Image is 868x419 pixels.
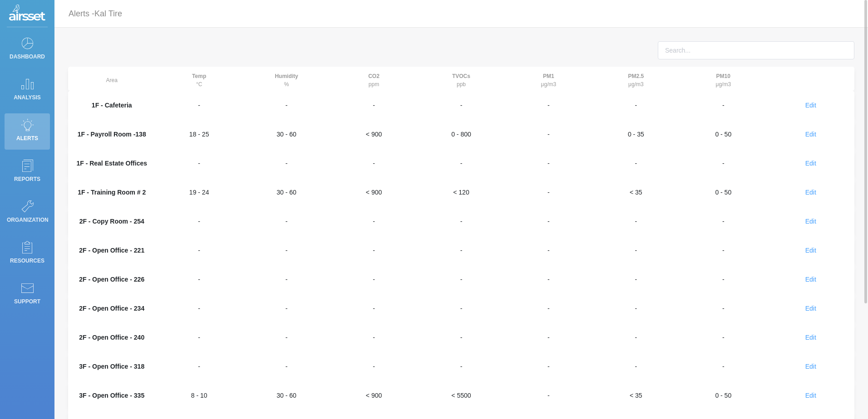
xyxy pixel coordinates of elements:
[155,381,242,410] td: 8 - 10
[680,236,767,265] td: -
[505,265,592,294] td: -
[418,149,505,178] td: -
[7,295,48,308] p: Support
[192,73,206,79] strong: Temp
[680,294,767,323] td: -
[7,50,48,63] p: Dashboard
[243,91,330,120] td: -
[155,294,242,323] td: -
[418,91,505,120] td: -
[7,132,48,145] p: Alerts
[628,73,644,79] strong: PM2.5
[418,265,505,294] td: -
[68,381,155,410] th: 3F - Open Office - 335
[805,212,817,230] button: Edit
[592,67,680,91] th: μg/m3
[805,357,817,375] button: Edit
[805,334,816,341] span: Edit
[805,392,816,399] span: Edit
[805,125,817,143] button: Edit
[155,323,242,352] td: -
[5,154,50,190] a: Reports
[680,265,767,294] td: -
[592,91,680,120] td: -
[452,73,470,79] strong: TVOCs
[505,381,592,410] td: -
[805,189,816,196] span: Edit
[68,207,155,236] th: 2F - Copy Room - 254
[68,236,155,265] th: 2F - Open Office - 221
[68,91,155,120] th: 1F - Cafeteria
[805,328,817,346] button: Edit
[805,299,817,317] button: Edit
[5,32,50,68] a: Dashboard
[716,73,730,79] strong: PM10
[418,381,505,410] td: < 5500
[592,352,680,381] td: -
[505,352,592,381] td: -
[155,91,242,120] td: -
[243,67,330,91] th: %
[543,73,554,79] strong: PM1
[68,67,155,91] th: Area
[330,149,417,178] td: -
[243,323,330,352] td: -
[418,236,505,265] td: -
[330,381,417,410] td: < 900
[592,265,680,294] td: -
[505,294,592,323] td: -
[805,102,816,109] span: Edit
[680,67,767,91] th: μg/m3
[94,9,122,18] span: Kal Tire
[805,96,817,114] button: Edit
[330,207,417,236] td: -
[505,323,592,352] td: -
[805,305,816,312] span: Edit
[69,5,122,22] p: Alerts -
[330,294,417,323] td: -
[330,323,417,352] td: -
[275,73,298,79] strong: Humidity
[805,160,816,167] span: Edit
[592,381,680,410] td: < 35
[805,270,817,288] button: Edit
[418,178,505,207] td: < 120
[680,120,767,149] td: 0 - 50
[5,73,50,109] a: Analysis
[68,265,155,294] th: 2F - Open Office - 226
[330,91,417,120] td: -
[243,178,330,207] td: 30 - 60
[680,381,767,410] td: 0 - 50
[680,91,767,120] td: -
[418,294,505,323] td: -
[68,149,155,178] th: 1F - Real Estate Offices
[680,323,767,352] td: -
[505,207,592,236] td: -
[155,352,242,381] td: -
[592,207,680,236] td: -
[5,236,50,272] a: Resources
[243,120,330,149] td: 30 - 60
[505,149,592,178] td: -
[68,323,155,352] th: 2F - Open Office - 240
[9,5,45,23] img: Logo
[368,73,380,79] strong: CO2
[680,352,767,381] td: -
[592,149,680,178] td: -
[155,149,242,178] td: -
[68,120,155,149] th: 1F - Payroll Room -138
[805,386,817,404] button: Edit
[243,207,330,236] td: -
[418,352,505,381] td: -
[418,207,505,236] td: -
[805,183,817,201] button: Edit
[243,265,330,294] td: -
[805,363,816,370] span: Edit
[243,294,330,323] td: -
[68,352,155,381] th: 3F - Open Office - 318
[155,207,242,236] td: -
[330,120,417,149] td: < 900
[658,41,854,59] input: Search...
[592,294,680,323] td: -
[680,207,767,236] td: -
